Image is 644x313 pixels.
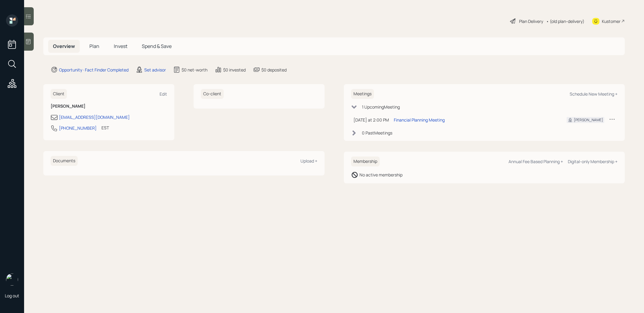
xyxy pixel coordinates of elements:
[182,67,207,73] div: $0 net-worth
[568,159,618,164] div: Digital-only Membership +
[574,117,603,123] div: [PERSON_NAME]
[114,43,127,49] span: Invest
[362,104,400,110] div: 1 Upcoming Meeting
[5,293,19,299] div: Log out
[300,158,317,164] div: Upload +
[353,117,389,123] div: [DATE] at 2:00 PM
[51,89,67,99] h6: Client
[89,43,99,49] span: Plan
[142,43,172,49] span: Spend & Save
[546,18,584,24] div: • (old plan-delivery)
[351,89,374,99] h6: Meetings
[201,89,224,99] h6: Co-client
[509,159,563,164] div: Annual Fee Based Planning +
[101,125,109,131] div: EST
[223,67,246,73] div: $0 invested
[602,18,621,24] div: Kustomer
[144,67,166,73] div: Set advisor
[160,91,167,97] div: Edit
[59,125,97,131] div: [PHONE_NUMBER]
[59,114,130,120] div: [EMAIL_ADDRESS][DOMAIN_NAME]
[261,67,287,73] div: $0 deposited
[6,273,18,286] img: treva-nostdahl-headshot.png
[59,67,129,73] div: Opportunity · Fact Finder Completed
[53,43,75,49] span: Overview
[394,117,445,123] div: Financial Planning Meeting
[519,18,543,24] div: Plan Delivery
[570,91,618,97] div: Schedule New Meeting +
[362,130,392,136] div: 0 Past Meeting s
[51,156,78,166] h6: Documents
[359,172,403,178] div: No active membership
[351,156,380,166] h6: Membership
[51,104,167,109] h6: [PERSON_NAME]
